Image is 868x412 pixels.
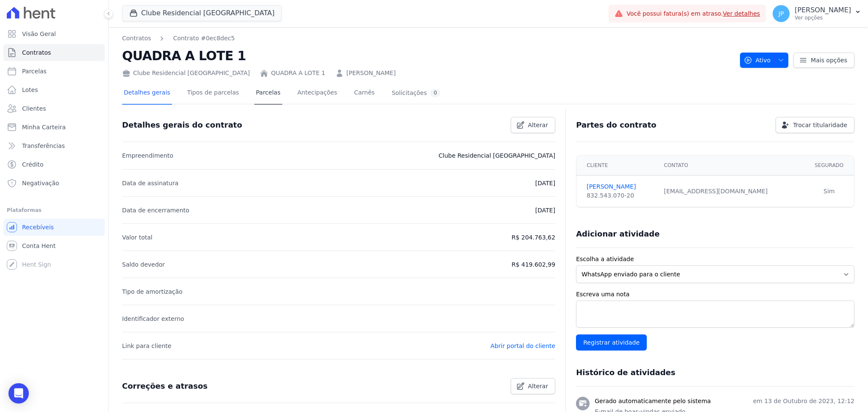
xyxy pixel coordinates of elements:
span: Crédito [22,160,44,169]
span: Trocar titularidade [793,121,847,129]
p: Saldo devedor [122,259,165,270]
nav: Breadcrumb [122,34,733,43]
th: Segurado [804,156,854,175]
span: Mais opções [811,56,847,64]
p: [DATE] [535,178,555,188]
a: Negativação [3,175,105,192]
a: Alterar [511,378,556,394]
span: Recebíveis [22,223,54,231]
span: Alterar [528,121,548,129]
td: Sim [804,175,854,207]
a: Antecipações [296,82,339,105]
button: Ativo [740,53,789,68]
div: Solicitações [392,89,440,97]
div: [EMAIL_ADDRESS][DOMAIN_NAME] [664,187,799,196]
a: Detalhes gerais [122,82,172,105]
label: Escolha a atividade [576,255,854,264]
a: QUADRA A LOTE 1 [271,69,325,78]
div: Clube Residencial [GEOGRAPHIC_DATA] [122,69,250,78]
span: JP [779,11,784,17]
a: Recebíveis [3,219,105,236]
a: Contratos [3,44,105,61]
a: Parcelas [254,82,282,105]
a: [PERSON_NAME] [587,182,654,191]
a: Tipos de parcelas [186,82,241,105]
a: Mais opções [793,53,854,68]
span: Ativo [744,53,771,68]
span: Negativação [22,179,59,187]
button: Clube Residencial [GEOGRAPHIC_DATA] [122,5,282,21]
button: JP [PERSON_NAME] Ver opções [766,2,868,25]
span: Clientes [22,104,46,113]
a: Visão Geral [3,25,105,42]
span: Conta Hent [22,242,56,250]
span: Você possui fatura(s) em atraso. [626,9,760,18]
div: Open Intercom Messenger [8,383,29,404]
h3: Partes do contrato [576,120,657,130]
h3: Gerado automaticamente pelo sistema [595,397,711,406]
a: Trocar titularidade [776,117,854,133]
a: Abrir portal do cliente [490,342,555,349]
h3: Histórico de atividades [576,367,675,378]
p: Link para cliente [122,341,171,351]
span: Alterar [528,382,548,390]
p: Identificador externo [122,314,184,324]
a: Clientes [3,100,105,117]
a: Parcelas [3,63,105,80]
a: [PERSON_NAME] [346,69,395,78]
p: Empreendimento [122,150,173,161]
label: Escreva uma nota [576,290,854,299]
input: Registrar atividade [576,334,647,351]
p: Valor total [122,232,153,242]
h2: QUADRA A LOTE 1 [122,46,733,65]
div: 832.543.070-20 [587,191,654,200]
a: Crédito [3,156,105,173]
a: Transferências [3,137,105,154]
a: Contratos [122,34,151,43]
a: Solicitações0 [390,82,442,105]
p: [PERSON_NAME] [795,6,851,14]
span: Contratos [22,48,51,57]
p: R$ 204.763,62 [512,232,555,242]
th: Contato [659,156,804,175]
a: Minha Carteira [3,119,105,136]
h3: Correções e atrasos [122,381,208,391]
p: Data de encerramento [122,205,189,215]
div: Plataformas [7,205,101,215]
a: Alterar [511,117,556,133]
th: Cliente [576,156,659,175]
p: [DATE] [535,205,555,215]
p: R$ 419.602,99 [512,259,555,270]
span: Lotes [22,86,38,94]
p: Ver opções [795,14,851,21]
a: Conta Hent [3,237,105,254]
p: em 13 de Outubro de 2023, 12:12 [753,397,854,406]
div: 0 [430,89,440,97]
p: Tipo de amortização [122,287,183,297]
a: Contrato #0ec8dec5 [173,34,235,43]
h3: Adicionar atividade [576,229,659,239]
span: Transferências [22,142,65,150]
p: Data de assinatura [122,178,178,188]
p: Clube Residencial [GEOGRAPHIC_DATA] [439,150,555,161]
span: Minha Carteira [22,123,66,131]
span: Visão Geral [22,30,56,38]
span: Parcelas [22,67,47,75]
nav: Breadcrumb [122,34,235,43]
a: Lotes [3,81,105,98]
h3: Detalhes gerais do contrato [122,120,242,130]
a: Carnês [352,82,376,105]
a: Ver detalhes [723,10,760,17]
